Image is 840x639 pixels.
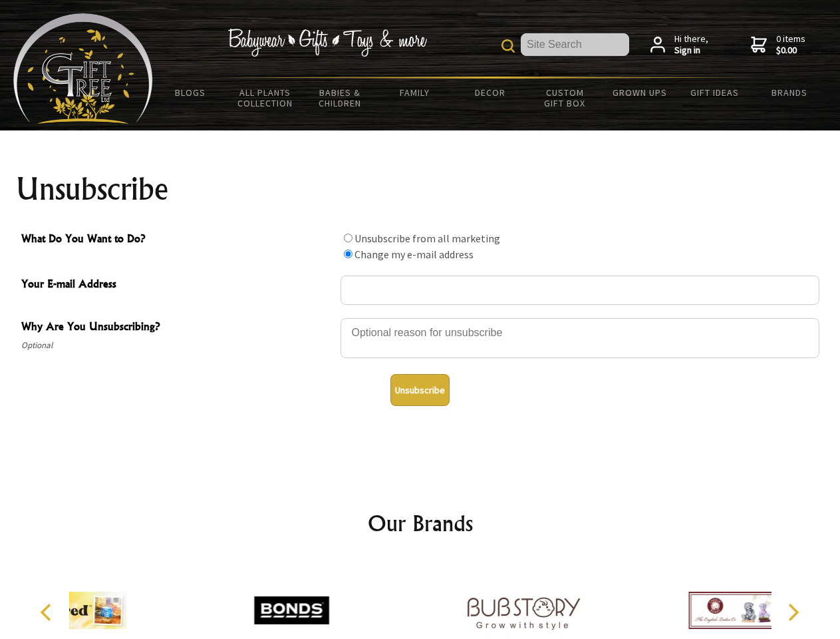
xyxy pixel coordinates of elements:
span: Optional [21,337,334,353]
input: Site Search [521,33,629,56]
label: Change my e-mail address [354,248,474,261]
button: Unsubscribe [390,374,450,406]
input: Your E-mail Address [341,276,819,305]
span: 0 items [776,33,805,57]
span: What Do You Want to Do? [21,230,334,250]
a: 0 items$0.00 [751,33,805,57]
a: Babies & Children [303,79,378,117]
a: Gift Ideas [677,79,752,106]
label: Unsubscribe from all marketing [354,232,500,245]
img: Babyware - Gifts - Toys and more... [13,13,153,124]
span: Your E-mail Address [21,276,334,295]
a: Brands [752,79,827,106]
span: Why Are You Unsubscribing? [21,318,334,337]
a: All Plants Collection [228,79,303,117]
a: Grown Ups [602,79,677,106]
button: Previous [33,598,63,627]
img: Babywear - Gifts - Toys & more [227,29,427,57]
input: What Do You Want to Do? [344,250,352,258]
a: BLOGS [153,79,228,106]
a: Family [378,79,453,106]
h1: Unsubscribe [16,173,825,205]
a: Decor [452,79,527,106]
h2: Our Brands [27,507,814,539]
button: Next [778,598,807,627]
span: Hi there, [674,33,708,57]
textarea: Why Are You Unsubscribing? [341,318,819,358]
a: Hi there,Sign in [650,33,708,57]
strong: $0.00 [776,45,805,57]
input: What Do You Want to Do? [344,234,352,242]
strong: Sign in [674,45,708,57]
img: product search [501,39,515,53]
a: Custom Gift Box [527,79,603,117]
